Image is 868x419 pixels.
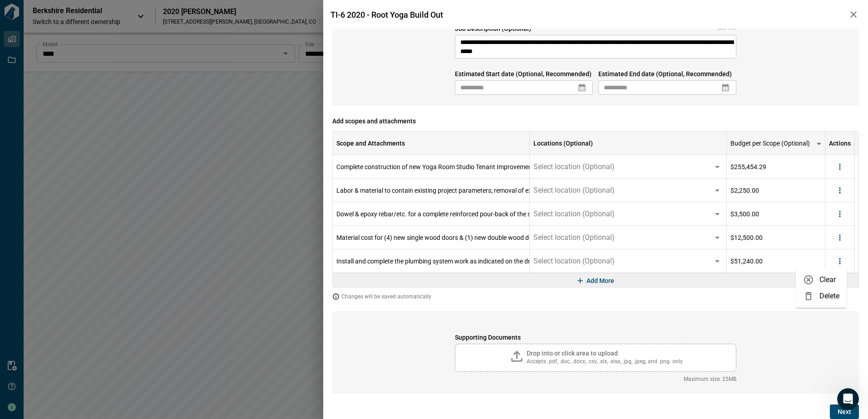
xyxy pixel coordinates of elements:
span: Add scopes and attachments [332,117,859,126]
button: Next [830,404,859,419]
button: more [833,254,847,268]
span: Select location (Optional) [533,209,615,219]
span: $2,250.00 [730,186,759,195]
span: Select location (Optional) [533,257,615,266]
div: Actions [825,132,855,155]
button: more [833,207,847,221]
span: $255,454.29 [730,162,766,171]
button: more [833,184,847,197]
span: Next [838,407,851,416]
button: more [833,160,847,174]
iframe: Intercom live chat [837,388,859,410]
div: Scope and Attachments [336,132,405,155]
span: Material cost for (4) new single wood doors & (1) new double wood doors; Labor to install new int... [336,234,748,241]
div: Locations (Optional) [533,132,593,155]
div: Locations (Optional) [530,132,727,155]
span: Select location (Optional) [533,186,615,195]
button: Add More [574,273,618,288]
span: Complete construction of new Yoga Room Studio Tenant Improvement project including demolition, co... [336,163,866,171]
span: Maximum size: 25MB [455,375,736,383]
span: Estimated End date (Optional, Recommended) [598,69,736,78]
span: Accepts .pdf, .doc, .docx, .csv, .xls, .xlsx, .jpg, .jpeg, and .png. only [527,358,683,365]
li: Clear [796,272,847,288]
span: Select location (Optional) [533,233,615,242]
span: Supporting Documents [455,333,736,342]
ul: more [796,268,847,308]
span: Select location (Optional) [533,162,615,171]
span: TI-6 2020 - Root Yoga Build Out [329,10,443,19]
span: Estimated Start date (Optional, Recommended) [455,69,593,78]
button: more [810,135,828,153]
div: Actions [829,132,851,155]
span: Drop into or click area to upload [527,350,618,357]
span: Budget per Scope (Optional) [730,139,810,148]
span: Dowel & epoxy rebar/etc. for a complete reinforced pour-back of the sawcut slab for underground p... [336,210,637,218]
span: $12,500.00 [730,233,763,242]
span: Add More [587,276,614,285]
span: Labor & material to contain existing project parameters; removal of existing wall to allow for ne... [336,187,670,194]
li: Delete [796,288,847,304]
span: $51,240.00 [730,257,763,266]
span: $3,500.00 [730,209,759,219]
button: more [833,231,847,244]
span: Changes will be saved automatically [341,293,431,300]
div: Scope and Attachments [333,132,530,155]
